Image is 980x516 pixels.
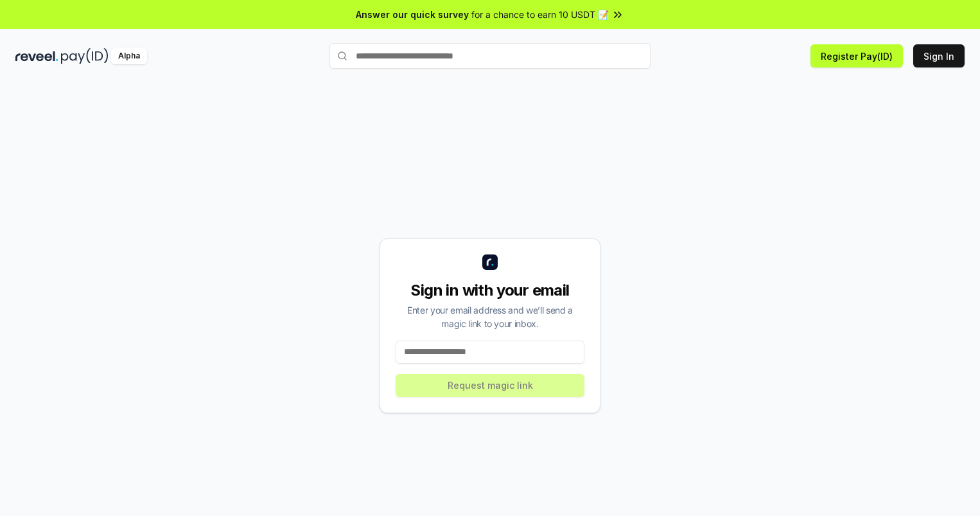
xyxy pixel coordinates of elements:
span: for a chance to earn 10 USDT 📝 [471,8,609,21]
img: logo_small [482,254,498,270]
div: Alpha [111,48,147,64]
span: Answer our quick survey [356,8,469,21]
button: Register Pay(ID) [810,44,903,67]
button: Sign In [913,44,965,67]
div: Sign in with your email [396,280,584,301]
img: reveel_dark [15,48,58,64]
div: Enter your email address and we’ll send a magic link to your inbox. [396,303,584,330]
img: pay_id [61,48,109,64]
